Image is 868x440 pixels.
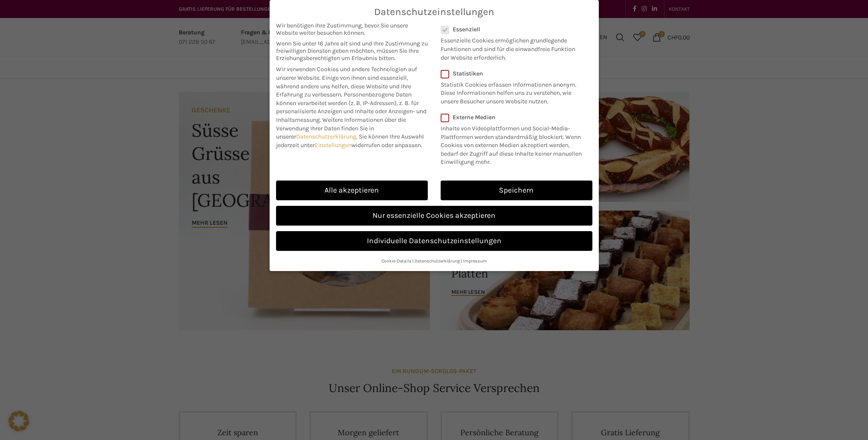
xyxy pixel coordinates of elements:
p: Inhalte von Videoplattformen und Social-Media-Plattformen werden standardmäßig blockiert. Wenn Co... [441,121,587,166]
p: Essenzielle Cookies ermöglichen grundlegende Funktionen und sind für die einwandfreie Funktion de... [441,33,581,62]
p: Statistik Cookies erfassen Informationen anonym. Diese Informationen helfen uns zu verstehen, wie... [441,77,581,106]
a: Datenschutzerklärung [296,133,356,140]
label: Externe Medien [441,114,587,121]
a: Impressum [463,258,487,264]
a: Alle akzeptieren [276,181,428,200]
label: Essenziell [441,26,581,33]
label: Statistiken [441,70,581,77]
span: Personenbezogene Daten können verarbeitet werden (z. B. IP-Adressen), z. B. für personalisierte A... [276,91,426,124]
a: Speichern [441,181,592,200]
a: Individuelle Datenschutzeinstellungen [276,231,592,251]
span: Datenschutzeinstellungen [374,6,494,18]
span: Wenn Sie unter 16 Jahre alt sind und Ihre Zustimmung zu freiwilligen Diensten geben möchten, müss... [276,40,428,62]
span: Sie können Ihre Auswahl jederzeit unter widerrufen oder anpassen. [276,133,424,149]
a: Einstellungen [315,142,351,149]
a: Datenschutzerklärung [414,258,460,264]
a: Nur essenzielle Cookies akzeptieren [276,206,592,226]
a: Cookie-Details [381,258,411,264]
span: Wir verwenden Cookies und andere Technologien auf unserer Website. Einige von ihnen sind essenzie... [276,66,417,98]
span: Weitere Informationen über die Verwendung Ihrer Daten finden Sie in unserer . [276,116,406,140]
span: Wir benötigen Ihre Zustimmung, bevor Sie unsere Website weiter besuchen können. [276,22,428,36]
